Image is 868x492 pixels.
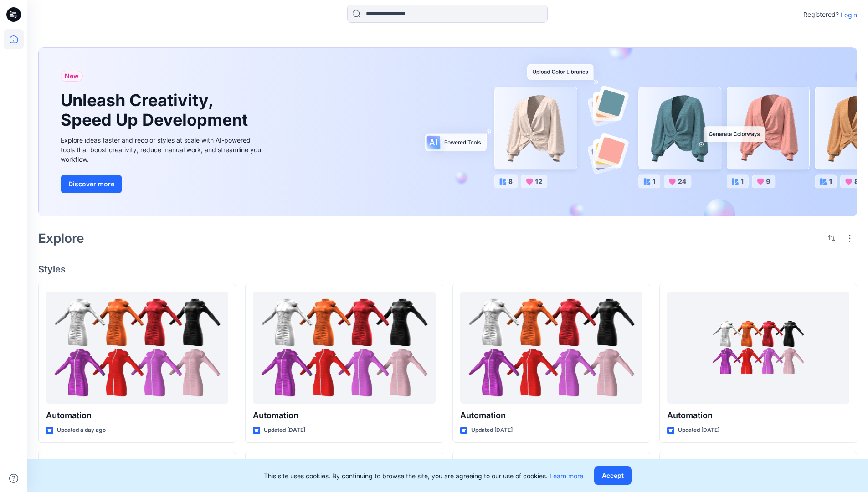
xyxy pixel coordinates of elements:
[460,292,642,404] a: Automation
[57,425,106,435] p: Updated a day ago
[678,425,719,435] p: Updated [DATE]
[550,472,583,480] a: Learn more
[38,231,84,246] h2: Explore
[46,409,228,422] p: Automation
[803,9,839,20] p: Registered?
[253,409,435,422] p: Automation
[61,175,266,193] a: Discover more
[471,425,513,435] p: Updated [DATE]
[61,135,266,164] div: Explore ideas faster and recolor styles at scale with AI-powered tools that boost creativity, red...
[38,264,857,275] h4: Styles
[264,425,305,435] p: Updated [DATE]
[594,466,632,485] button: Accept
[61,91,252,130] h1: Unleash Creativity, Speed Up Development
[65,71,79,82] span: New
[253,292,435,404] a: Automation
[61,175,122,193] button: Discover more
[264,471,583,481] p: This site uses cookies. By continuing to browse the site, you are agreeing to our use of cookies.
[460,409,642,422] p: Automation
[667,292,849,404] a: Automation
[667,409,849,422] p: Automation
[841,10,857,20] p: Login
[46,292,228,404] a: Automation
